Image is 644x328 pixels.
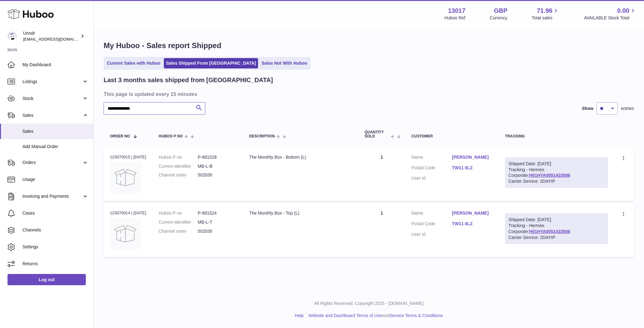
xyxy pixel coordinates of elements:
[617,7,629,15] span: 0.00
[509,178,604,184] div: Carrier Service: 2DAYIP
[452,221,493,227] a: TW11 0LZ
[249,154,352,160] div: The Monthly Box - Bottom (L)
[22,244,89,250] span: Settings
[259,58,309,68] a: Sales Not With Huboo
[198,163,237,169] dd: MB-L-B
[22,227,89,233] span: Channels
[110,154,146,160] div: 123070015 | [DATE]
[22,62,89,68] span: My Dashboard
[621,106,634,112] span: entries
[159,154,198,160] dt: Huboo P no
[110,162,141,193] img: no-photo.jpg
[448,7,466,15] strong: 13017
[198,228,237,234] dd: 502030
[159,134,183,138] span: Huboo P no
[159,172,198,178] dt: Channel order
[22,160,82,166] span: Orders
[110,134,130,138] span: Order No
[509,161,604,167] div: Shipped Date: [DATE]
[198,219,237,225] dd: MB-L-T
[412,231,452,237] dt: User Id
[532,15,559,21] span: Total sales
[110,218,141,249] img: no-photo.jpg
[104,91,632,97] h3: This page is updated every 15 minutes
[198,210,237,216] dd: P-881524
[584,7,637,21] a: 0.00 AVAILABLE Stock Total
[529,173,570,178] a: H01HYA0051433506
[23,30,79,42] div: Unndr
[452,210,493,216] a: [PERSON_NAME]
[164,58,258,68] a: Sales Shipped From [GEOGRAPHIC_DATA]
[249,134,275,138] span: Description
[159,163,198,169] dt: Current identifier
[159,228,198,234] dt: Channel order
[359,148,405,201] td: 1
[505,157,608,188] div: Tracking - Hermes Corporate:
[452,154,493,160] a: [PERSON_NAME]
[23,37,92,42] span: [EMAIL_ADDRESS][DOMAIN_NAME]
[412,134,493,138] div: Customer
[452,165,493,171] a: TW11 0LZ
[110,210,146,216] div: 123070014 | [DATE]
[582,106,593,112] label: Show
[389,313,443,318] a: Service Terms & Conditions
[412,165,452,172] dt: Postal Code
[22,79,82,85] span: Listings
[22,261,89,267] span: Returns
[509,235,604,241] div: Carrier Service: 2DAYIP
[306,313,443,319] li: and
[445,15,466,21] div: Huboo Ref
[505,134,608,138] div: Tracking
[584,15,637,21] span: AVAILABLE Stock Total
[22,193,82,199] span: Invoicing and Payments
[104,76,273,84] h2: Last 3 months sales shipped from [GEOGRAPHIC_DATA]
[22,96,82,102] span: Stock
[249,210,352,216] div: The Monthly Box - Top (L)
[104,41,634,51] h1: My Huboo - Sales report Shipped
[308,313,382,318] a: Website and Dashboard Terms of Use
[198,154,237,160] dd: P-881528
[105,58,163,68] a: Current Sales with Huboo
[99,301,639,306] p: All Rights Reserved. Copyright 2025 - [DOMAIN_NAME]
[412,175,452,181] dt: User Id
[494,7,507,15] strong: GBP
[537,7,552,15] span: 71.96
[198,172,237,178] dd: 502030
[22,128,89,134] span: Sales
[295,313,304,318] a: Help
[412,210,452,218] dt: Name
[509,217,604,223] div: Shipped Date: [DATE]
[7,32,17,41] img: sofiapanwar@gmail.com
[22,210,89,216] span: Cases
[529,229,570,234] a: H01HYA0051433506
[159,219,198,225] dt: Current identifier
[359,204,405,257] td: 1
[490,15,508,21] div: Currency
[22,112,82,118] span: Sales
[505,213,608,244] div: Tracking - Hermes Corporate:
[22,144,89,150] span: Add Manual Order
[22,176,89,182] span: Usage
[412,154,452,162] dt: Name
[7,274,86,285] a: Log out
[412,221,452,228] dt: Postal Code
[159,210,198,216] dt: Huboo P no
[532,7,559,21] a: 71.96 Total sales
[365,130,389,138] span: Quantity Sold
